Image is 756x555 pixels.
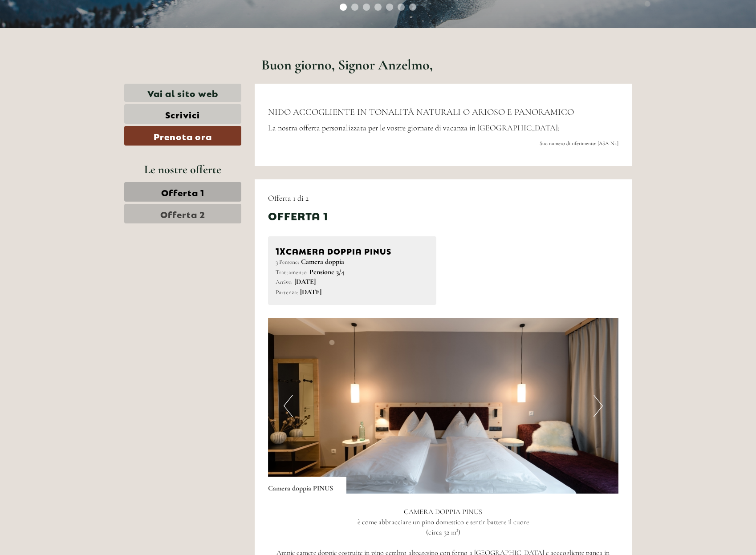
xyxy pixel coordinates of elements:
[268,477,346,494] div: Camera doppia PINUS
[160,207,205,220] span: Offerta 2
[301,257,344,266] b: Camera doppia
[294,277,316,286] b: [DATE]
[276,278,293,286] small: Arrivo:
[284,395,293,417] button: Previous
[124,161,241,178] div: Le nostre offerte
[276,258,299,266] small: 3 Persone:
[268,107,574,117] span: NIDO ACCOGLIENTE IN TONALITÀ NATURALI O ARIOSO E PANORAMICO
[268,208,328,223] div: Offerta 1
[276,268,308,276] small: Trattamento:
[268,318,619,494] img: image
[593,395,603,417] button: Next
[309,267,344,276] b: Pensione 3/4
[276,288,298,296] small: Partenza:
[268,193,309,203] span: Offerta 1 di 2
[161,186,204,198] span: Offerta 1
[300,288,321,296] b: [DATE]
[124,104,241,124] a: Scrivici
[540,140,618,146] span: Suo numero di riferimento: [ASA-Nr.]
[124,126,241,146] a: Prenota ora
[276,244,429,257] div: Camera doppia PINUS
[268,123,560,133] span: La nostra offerta personalizzata per le vostre giornate di vacanza in [GEOGRAPHIC_DATA]:
[261,57,433,73] h1: Buon giorno, Signor Anzelmo,
[124,84,241,102] a: Vai al sito web
[276,244,286,256] b: 1x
